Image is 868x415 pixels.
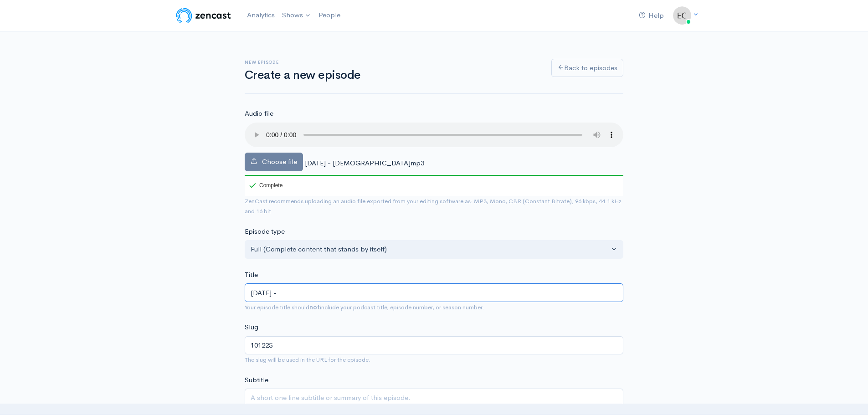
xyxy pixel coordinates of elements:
a: People [315,5,344,25]
input: What is the episode's title? [245,283,623,302]
label: Episode type [245,226,285,237]
small: Your episode title should include your podcast title, episode number, or season number. [245,303,484,311]
label: Subtitle [245,375,268,385]
strong: not [309,303,320,311]
img: ... [673,6,691,25]
img: ZenCast Logo [175,6,232,25]
h1: Create a new episode [245,69,540,82]
span: Choose file [262,157,297,166]
a: Analytics [243,5,278,25]
div: 100% [245,175,623,176]
a: Back to episodes [551,59,623,77]
span: [DATE] - [DEMOGRAPHIC_DATA]mp3 [305,159,424,167]
label: Title [245,270,258,280]
a: Help [635,6,668,26]
label: Audio file [245,108,273,119]
h6: New episode [245,60,540,65]
div: Full (Complete content that stands by itself) [251,244,609,255]
div: Complete [249,183,282,188]
div: Complete [245,175,284,196]
small: ZenCast recommends uploading an audio file exported from your editing software as: MP3, Mono, CBR... [245,197,621,215]
label: Slug [245,322,258,333]
input: title-of-episode [245,336,623,355]
button: Full (Complete content that stands by itself) [245,240,623,259]
small: The slug will be used in the URL for the episode. [245,356,370,364]
a: Shows [278,5,315,26]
